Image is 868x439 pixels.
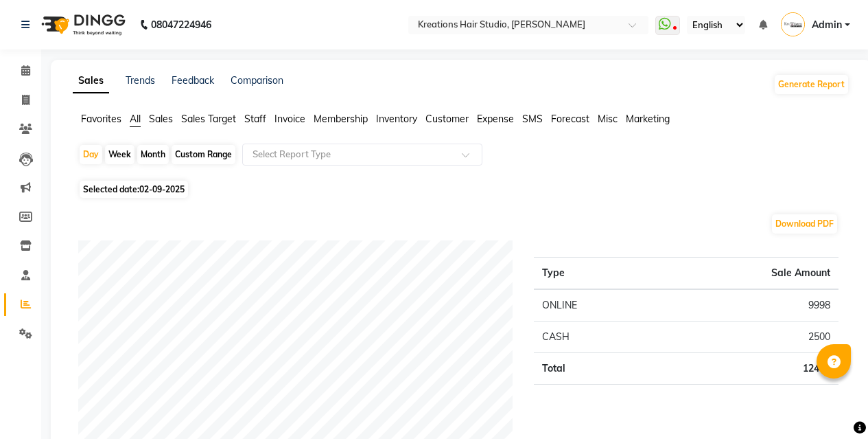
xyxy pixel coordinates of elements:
[231,74,283,87] a: Comparison
[126,74,155,87] a: Trends
[130,113,141,125] span: All
[772,214,837,234] button: Download PDF
[657,289,838,322] td: 9998
[105,145,134,164] div: Week
[244,113,266,125] span: Staff
[626,113,670,125] span: Marketing
[534,353,657,385] td: Total
[172,145,235,164] div: Custom Range
[551,113,589,125] span: Forecast
[376,113,417,125] span: Inventory
[35,5,129,44] img: logo
[80,181,188,198] span: Selected date:
[477,113,514,125] span: Expense
[534,289,657,322] td: ONLINE
[274,113,305,125] span: Invoice
[534,258,657,290] th: Type
[314,113,368,125] span: Membership
[181,113,236,125] span: Sales Target
[781,12,805,36] img: Admin
[81,113,121,125] span: Favorites
[657,322,838,353] td: 2500
[172,74,214,87] a: Feedback
[812,18,842,32] span: Admin
[598,113,618,125] span: Misc
[425,113,469,125] span: Customer
[522,113,543,125] span: SMS
[657,353,838,385] td: 12498
[149,113,173,125] span: Sales
[810,384,854,425] iframe: chat widget
[73,69,109,93] a: Sales
[139,184,185,194] span: 02-09-2025
[657,258,838,290] th: Sale Amount
[775,75,848,94] button: Generate Report
[151,5,211,44] b: 08047224946
[137,145,169,164] div: Month
[80,145,102,164] div: Day
[534,322,657,353] td: CASH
